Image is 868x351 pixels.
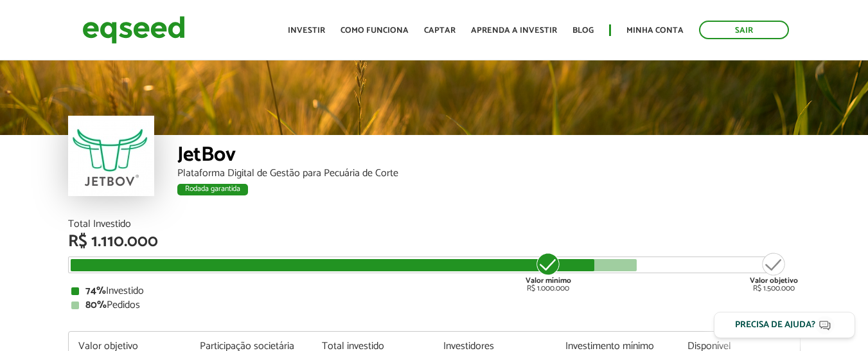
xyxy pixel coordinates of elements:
div: JetBov [177,145,801,168]
a: Aprenda a investir [471,26,557,35]
div: Plataforma Digital de Gestão para Pecuária de Corte [177,168,801,179]
strong: Valor objetivo [750,274,798,287]
a: Investir [288,26,325,35]
a: Como funciona [341,26,409,35]
div: R$ 1.000.000 [524,251,572,292]
div: Rodada garantida [177,184,248,195]
div: Total Investido [68,219,801,230]
img: EqSeed [82,13,185,47]
a: Minha conta [626,26,684,35]
strong: 80% [85,296,107,314]
div: Pedidos [71,300,797,310]
a: Blog [572,26,594,35]
div: Investido [71,286,797,296]
strong: Valor mínimo [526,274,571,287]
a: Captar [424,26,456,35]
strong: 74% [85,282,106,300]
div: R$ 1.500.000 [750,251,798,292]
div: R$ 1.110.000 [68,233,801,250]
a: Sair [699,21,789,39]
